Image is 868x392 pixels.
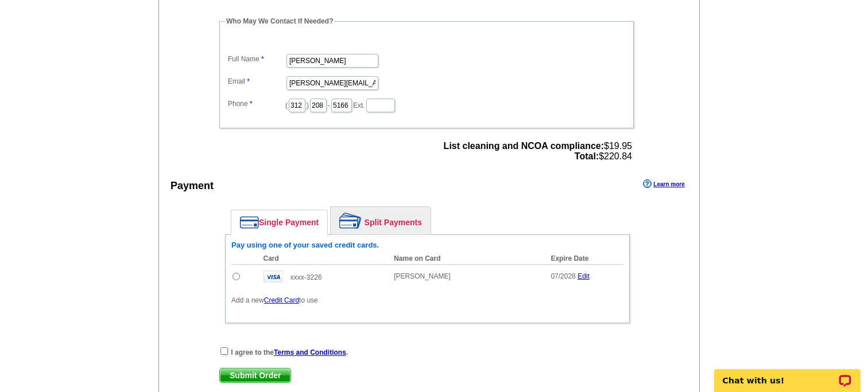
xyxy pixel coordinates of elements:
[258,253,389,265] th: Card
[551,272,575,280] span: 07/2028
[545,253,623,265] th: Expire Date
[228,76,285,87] label: Email
[290,273,322,281] span: xxxx-3226
[231,241,623,250] h6: Pay using one of your saved credit cards.
[339,213,362,229] img: split-payment.png
[331,207,431,234] a: Split Payments
[231,348,348,356] strong: I agree to the .
[263,271,283,283] img: visa.gif
[264,296,299,304] a: Credit Card
[220,369,290,382] span: Submit Order
[225,16,334,26] legend: Who May We Contact If Needed?
[274,348,346,356] a: Terms and Conditions
[225,96,628,113] dd: ( ) - Ext.
[444,141,604,151] strong: List cleaning and NCOA compliance:
[578,272,590,280] a: Edit
[231,210,327,234] a: Single Payment
[240,216,259,229] img: single-payment.png
[394,272,451,280] span: [PERSON_NAME]
[643,179,684,189] a: Learn more
[444,141,632,162] span: $19.95 $220.84
[228,99,285,109] label: Phone
[231,295,623,305] p: Add a new to use
[575,151,599,161] strong: Total:
[388,253,545,265] th: Name on Card
[228,54,285,64] label: Full Name
[707,356,868,392] iframe: LiveChat chat widget
[170,178,214,194] div: Payment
